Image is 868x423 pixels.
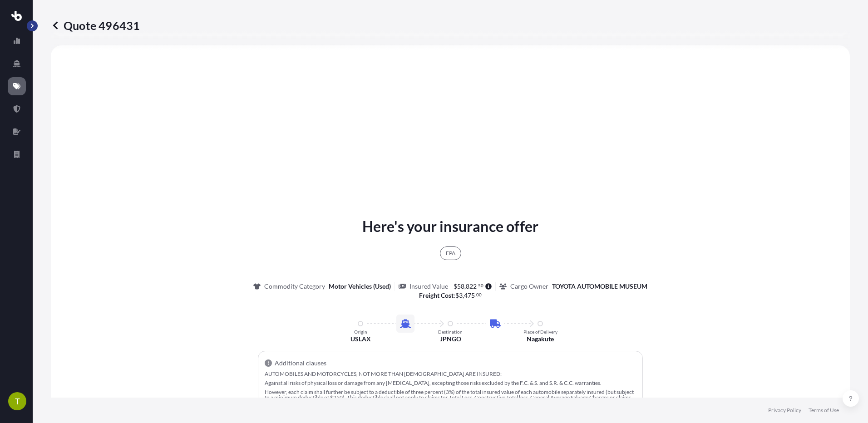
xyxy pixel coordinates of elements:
[463,292,464,299] span: ,
[475,293,476,296] span: .
[419,291,454,299] b: Freight Cost
[354,329,367,334] p: Origin
[438,329,463,334] p: Destination
[15,397,20,406] span: T
[457,283,464,290] span: 58
[440,246,461,260] div: FPA
[265,389,636,411] p: However, each claim shall further be subject to a deductible of three percent (3%) of the total i...
[409,282,448,291] p: Insured Value
[478,284,483,287] span: 50
[476,293,482,296] span: 00
[265,380,636,386] p: Against all risks of physical loss or damage from any [MEDICAL_DATA], excepting those risks exclu...
[477,284,478,287] span: .
[350,334,371,344] p: USLAX
[419,291,482,300] p: :
[51,18,140,33] p: Quote 496431
[455,292,459,299] span: $
[329,282,391,291] p: Motor Vehicles (Used)
[265,371,636,377] p: AUTOMOBILES AND MOTORCYCLES, NOT MORE THAN [DEMOGRAPHIC_DATA] ARE INSURED:
[768,407,801,414] a: Privacy Policy
[464,283,466,290] span: ,
[459,292,463,299] span: 3
[552,282,647,291] p: TOYOTA AUTOMOBILE MUSEUM
[362,216,538,237] p: Here's your insurance offer
[809,407,839,414] a: Terms of Use
[510,282,548,291] p: Cargo Owner
[466,283,477,290] span: 822
[464,292,475,299] span: 475
[527,334,554,344] p: Nagakute
[275,359,326,368] p: Additional clauses
[264,282,325,291] p: Commodity Category
[440,334,461,344] p: JPNGO
[454,283,457,290] span: $
[523,329,557,334] p: Place of Delivery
